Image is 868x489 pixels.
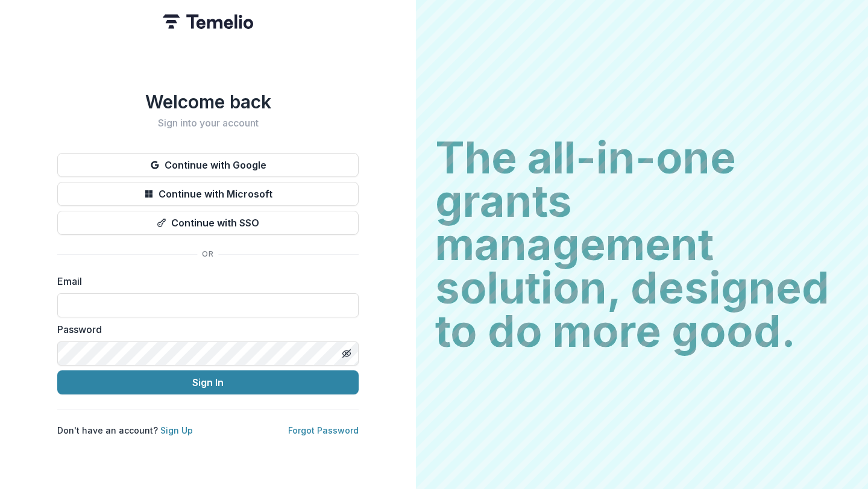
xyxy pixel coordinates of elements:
[57,153,359,177] button: Continue with Google
[57,182,359,206] button: Continue with Microsoft
[160,425,193,435] a: Sign Up
[57,322,351,337] label: Password
[337,344,356,363] button: Toggle password visibility
[57,91,359,113] h1: Welcome back
[57,274,351,288] label: Email
[163,14,253,29] img: Temelio
[57,211,359,235] button: Continue with SSO
[57,424,193,437] p: Don't have an account?
[57,117,359,129] h2: Sign into your account
[288,425,359,435] a: Forgot Password
[57,370,359,394] button: Sign In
